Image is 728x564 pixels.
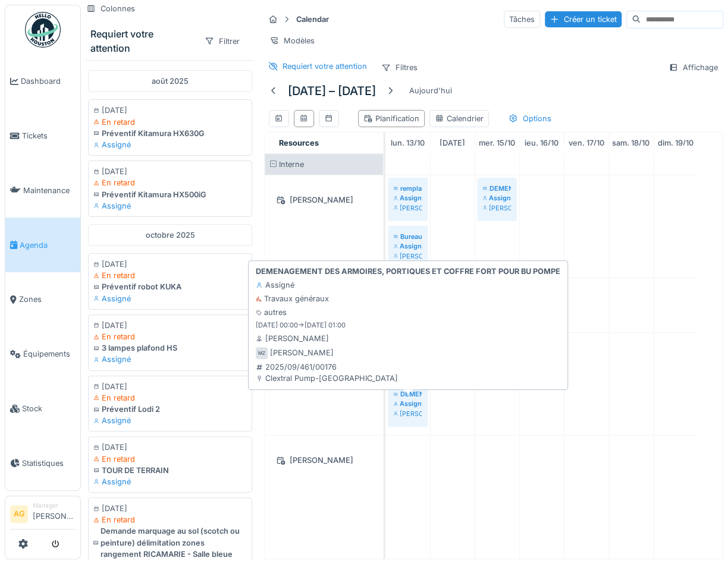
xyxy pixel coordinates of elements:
div: DEMENAGEMENT DES ARMOIRES, PORTIQUES ET COFFRE FORT POUR BU POMPE [483,184,511,193]
span: Zones [19,294,76,305]
div: Assigné [394,193,422,203]
div: Affichage [663,59,723,76]
div: En retard [93,177,247,188]
span: Équipements [23,348,76,360]
div: [PERSON_NAME] [270,347,334,358]
span: Agenda [20,240,76,251]
div: Assigné [93,354,247,365]
div: Assigné [483,193,511,203]
span: Resources [279,138,319,147]
div: remplacer les tapis sur Jupiter 920 [394,184,422,193]
span: Tickets [22,130,76,141]
div: [PERSON_NAME] [394,409,422,418]
span: Interne [279,160,304,169]
div: Assigné [93,200,247,212]
strong: DEMENAGEMENT DES ARMOIRES, PORTIQUES ET COFFRE FORT POUR BU POMPE [256,266,560,277]
div: Assigné [93,415,247,426]
div: Demande marquage au sol (scotch ou peinture) délimitation zones rangement RICAMARIE - Salle bleue [93,525,247,560]
div: [PERSON_NAME] [483,203,511,213]
div: [DATE] [93,503,247,514]
div: Préventif Kitamura HX500iG [93,189,247,200]
div: Assigné [394,241,422,251]
img: Badge_color-CXgf-gQk.svg [25,12,61,48]
div: Requiert votre attention [283,61,367,72]
div: [PERSON_NAME] [272,193,376,207]
div: En retard [93,453,247,465]
strong: Calendar [291,14,334,25]
div: Préventif robot KUKA [93,281,247,292]
div: [DATE] [93,320,247,331]
a: 15 octobre 2025 [476,135,518,151]
div: Préventif Lodi 2 [93,404,247,415]
div: Clextral Pump-[GEOGRAPHIC_DATA] [256,373,398,384]
div: En retard [93,392,247,404]
small: [DATE] 00:00 -> [DATE] 01:00 [256,320,346,330]
div: Aujourd'hui [404,83,457,99]
div: Bureau batiment P [394,232,422,241]
div: En retard [93,116,247,128]
div: 3 lampes plafond HS [93,342,247,354]
div: Préventif Kitamura HX630G [93,128,247,139]
div: autres [256,307,287,318]
div: [DATE] [93,442,247,453]
div: [PERSON_NAME] [272,453,376,468]
span: Maintenance [23,185,76,196]
div: Assigné [394,399,422,408]
div: Filtres [376,59,423,76]
div: Calendrier [435,113,484,124]
a: Maintenance [5,163,80,218]
div: Tâches [504,11,540,28]
span: Statistiques [22,458,76,469]
li: [PERSON_NAME] [33,501,76,527]
div: Assigné [93,139,247,150]
a: 14 octobre 2025 [437,135,468,151]
div: Travaux généraux [256,293,329,304]
div: TOUR DE TERRAIN [93,465,247,476]
div: [PERSON_NAME] [394,203,422,213]
div: [DATE] [93,259,247,270]
a: AG Manager[PERSON_NAME] [10,501,76,530]
div: Options [503,110,557,127]
a: Équipements [5,327,80,382]
a: 18 octobre 2025 [609,135,652,151]
h5: [DATE] – [DATE] [288,84,376,98]
div: MZ [256,347,268,359]
a: Agenda [5,218,80,272]
div: En retard [93,270,247,281]
a: 13 octobre 2025 [388,135,428,151]
a: Statistiques [5,436,80,490]
div: [DATE] [93,166,247,177]
li: AG [10,505,28,523]
a: Stock [5,382,80,436]
div: [DATE] [93,105,247,116]
span: Dashboard [21,75,76,87]
span: Stock [22,403,76,414]
div: Modèles [264,32,320,49]
div: [PERSON_NAME] [394,251,422,261]
div: Assigné [93,293,247,304]
div: [PERSON_NAME] [256,333,329,344]
a: Dashboard [5,54,80,109]
a: 19 octobre 2025 [655,135,696,151]
div: Requiert votre attention [90,27,194,55]
a: 16 octobre 2025 [522,135,561,151]
div: DEMENAGEMENT DES ARMOIRES, PORTIQUES ET COFFRE FORT POUR BU POMPE [394,389,422,399]
div: 2025/09/461/00176 [256,361,398,373]
div: août 2025 [88,70,252,92]
div: Assigné [93,476,247,487]
div: Manager [33,501,76,510]
a: Zones [5,272,80,327]
div: Assigné [256,279,294,291]
div: Créer un ticket [545,11,622,27]
div: En retard [93,331,247,342]
a: Tickets [5,109,80,163]
a: 17 octobre 2025 [566,135,607,151]
div: [DATE] [93,381,247,392]
div: Planification [363,113,419,124]
div: octobre 2025 [88,224,252,246]
div: En retard [93,514,247,525]
div: Filtrer [199,33,245,50]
